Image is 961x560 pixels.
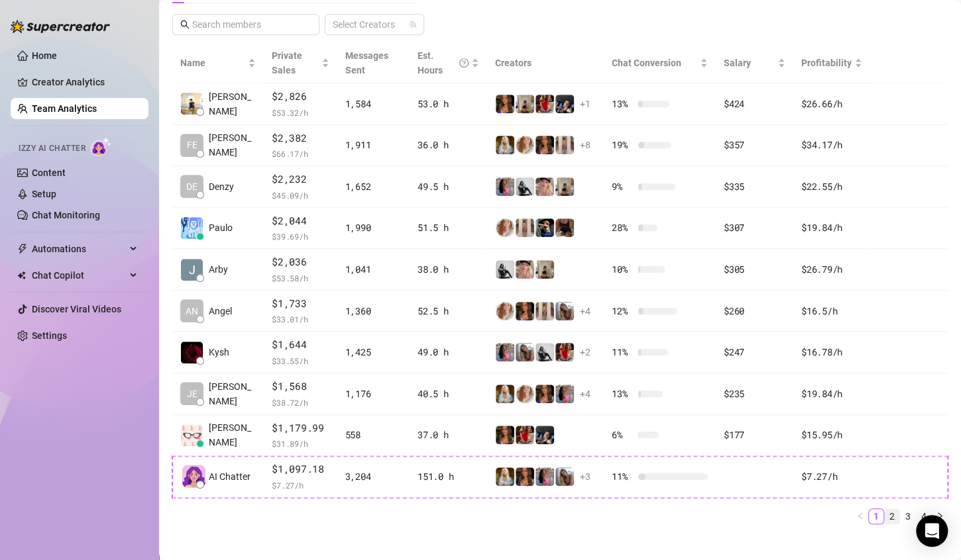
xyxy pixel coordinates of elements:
div: $307 [724,220,785,235]
span: AN [186,304,198,318]
img: Caroline [555,343,574,361]
input: Search members [192,17,301,32]
div: 49.0 h [418,345,479,359]
img: Grace Hunt [516,177,534,196]
li: 1 [868,508,884,524]
span: $2,036 [272,254,329,270]
span: JE [187,387,198,401]
img: Arby [181,259,203,281]
span: [PERSON_NAME] [209,379,256,408]
span: Angel [209,304,232,318]
span: $ 53.32 /h [272,106,329,119]
span: Profitability [801,58,852,68]
span: thunderbolt [17,244,28,254]
a: Discover Viral Videos [32,304,121,314]
img: Kenzie [536,385,554,403]
div: 151.0 h [418,469,479,484]
span: DE [186,179,198,194]
span: 6 % [612,428,633,442]
span: right [936,512,944,520]
span: left [856,512,864,520]
div: 49.5 h [418,179,479,194]
img: Kat [555,467,574,486]
img: Kota [555,385,574,403]
a: Setup [32,189,56,199]
span: 10 % [612,262,633,277]
div: 53.0 h [418,97,479,111]
span: $ 53.58 /h [272,271,329,285]
span: Name [180,56,245,70]
div: $357 [724,138,785,152]
span: + 4 [580,304,591,318]
img: Kenzie [536,136,554,154]
div: $16.5 /h [801,304,862,318]
span: $ 7.27 /h [272,479,329,492]
span: Izzy AI Chatter [19,142,85,155]
img: Kysh [181,342,203,363]
span: 11 % [612,345,633,359]
div: Open Intercom Messenger [916,515,948,547]
span: $1,568 [272,379,329,395]
a: 2 [885,509,899,524]
div: $260 [724,304,785,318]
img: Kenzie [496,426,514,444]
span: $ 38.72 /h [272,396,329,409]
img: Kleio [496,385,514,403]
span: 12 % [612,304,633,318]
img: Victoria [536,302,554,320]
img: Victoria [516,218,534,237]
img: Kenzie [496,95,514,113]
img: Tyra [536,177,554,196]
span: [PERSON_NAME] [209,420,256,449]
span: 9 % [612,179,633,194]
span: $ 39.69 /h [272,230,329,243]
div: $26.79 /h [801,262,862,277]
button: right [932,508,948,524]
img: Grace Hunt [536,343,554,361]
div: 1,652 [345,179,402,194]
span: Messages Sent [345,50,388,75]
span: $1,179.99 [272,420,329,436]
li: 2 [884,508,900,524]
img: Amy Pond [496,302,514,320]
div: $424 [724,97,785,111]
div: 40.5 h [418,387,479,401]
span: + 1 [580,97,591,111]
div: $19.84 /h [801,220,862,235]
img: Kleio [496,136,514,154]
div: $305 [724,262,785,277]
span: $ 31.89 /h [272,437,329,450]
div: 51.5 h [418,220,479,235]
li: Previous Page [852,508,868,524]
span: Arby [209,262,228,277]
span: 13 % [612,97,633,111]
img: Amy Pond [516,385,534,403]
img: Amy Pond [516,136,534,154]
span: + 4 [580,387,591,401]
span: $1,644 [272,337,329,353]
span: [PERSON_NAME] [209,89,256,118]
span: $ 66.17 /h [272,147,329,160]
div: $16.78 /h [801,345,862,359]
div: 1,176 [345,387,402,401]
span: + 2 [580,345,591,359]
span: Private Sales [272,50,302,75]
span: $1,097.18 [272,461,329,477]
img: Chat Copilot [17,271,26,280]
div: $247 [724,345,785,359]
span: $ 33.01 /h [272,312,329,326]
span: 28 % [612,220,633,235]
span: FE [187,138,198,152]
span: Denzy [209,179,234,194]
img: Grace Hunt [496,260,514,279]
img: Lakelyn [555,95,574,113]
button: left [852,508,868,524]
img: Lakelyn [536,426,554,444]
div: $34.17 /h [801,138,862,152]
th: Creators [487,43,604,83]
div: 1,360 [345,304,402,318]
li: 3 [900,508,916,524]
img: Caroline [516,426,534,444]
img: Victoria [555,136,574,154]
img: Caroline [536,95,554,113]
